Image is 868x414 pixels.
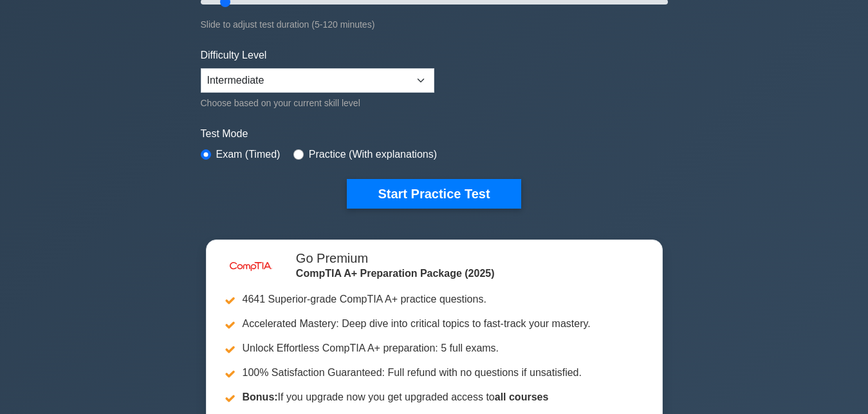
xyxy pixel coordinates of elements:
div: Choose based on your current skill level [201,95,434,111]
button: Start Practice Test [347,179,521,209]
label: Exam (Timed) [216,147,281,162]
label: Practice (With explanations) [309,147,437,162]
div: Slide to adjust test duration (5-120 minutes) [201,17,668,32]
label: Difficulty Level [201,48,267,63]
label: Test Mode [201,126,668,142]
